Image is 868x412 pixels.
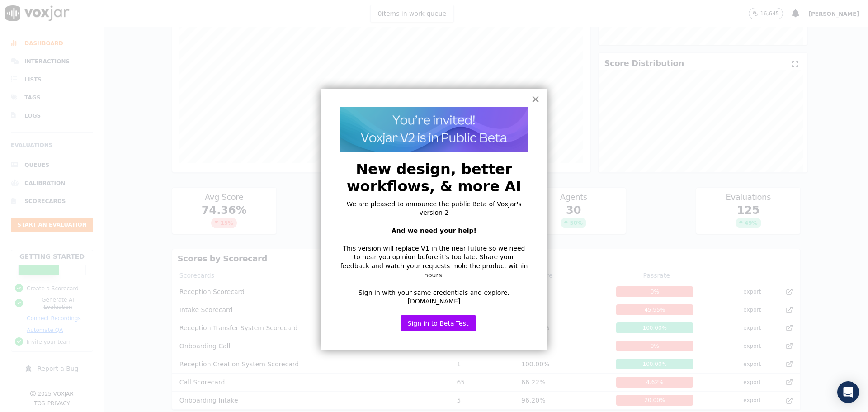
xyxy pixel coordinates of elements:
button: Sign in to Beta Test [401,315,476,331]
button: Close [531,92,540,106]
p: This version will replace V1 in the near future so we need to hear you opinion before it's too la... [340,244,528,279]
a: [DOMAIN_NAME] [408,298,461,305]
strong: And we need your help! [392,227,476,234]
span: Sign in with your same credentials and explore. [359,289,509,296]
div: Open Intercom Messenger [837,381,859,403]
h2: New design, better workflows, & more AI [340,161,528,195]
p: We are pleased to announce the public Beta of Voxjar's version 2 [340,200,528,218]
